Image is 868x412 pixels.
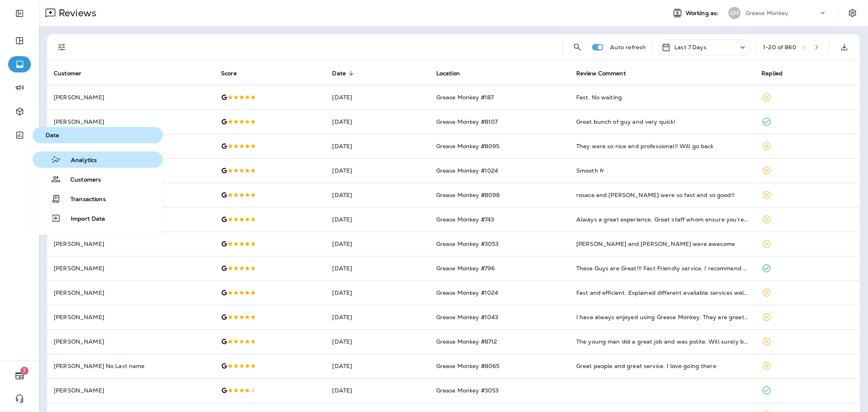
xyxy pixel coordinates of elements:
div: GM [728,7,741,19]
p: Grease Monkey [746,10,789,16]
span: 7 [20,367,28,375]
p: [PERSON_NAME] [54,338,208,345]
span: Grease Monkey #1024 [436,289,498,296]
td: [DATE] [326,207,430,232]
button: Expand Sidebar [8,5,31,22]
span: Customer [54,70,81,77]
button: Analytics [33,151,163,168]
span: Grease Monkey #187 [436,94,494,101]
span: Grease Monkey #8098 [436,191,500,199]
td: [DATE] [326,329,430,354]
p: [PERSON_NAME] [54,241,208,247]
span: Date [332,70,346,77]
p: [PERSON_NAME] [54,265,208,272]
td: [DATE] [326,134,430,158]
span: Grease Monkey #1024 [436,167,498,174]
td: [DATE] [326,256,430,281]
p: [PERSON_NAME] [54,94,208,101]
button: Import Data [33,210,163,226]
button: Transactions [33,191,163,207]
td: [DATE] [326,85,430,110]
span: Grease Monkey #1043 [436,313,498,321]
button: Search Reviews [569,39,586,55]
div: 1 - 20 of 860 [763,44,796,50]
div: These Guys are Great!!! Fast Friendly service. I recommend them for all Your vehicle service needs. [576,264,748,272]
span: Grease Monkey #8107 [436,118,498,125]
span: Working as: [686,10,720,17]
span: Analytics [61,157,97,164]
p: [PERSON_NAME] No Last name [54,363,208,369]
td: [DATE] [326,232,430,256]
div: The young man did a great job and was polite. Will surely be back. Would like to have coupons sen... [576,337,748,346]
button: Data [33,127,163,143]
p: Auto refresh [610,44,646,50]
div: Fast. No waiting [576,93,748,101]
div: Always a great experience. Great staff whom ensure you’re taken care of and are in and out. [576,215,748,224]
span: Score [221,70,237,77]
span: Review Comment [576,70,626,77]
span: Replied [762,70,783,77]
div: They were so nice and professional!! Will go back [576,142,748,150]
p: Last 7 Days [674,44,706,50]
div: Smooth fr [576,167,748,175]
span: Grease Monkey #743 [436,216,494,223]
span: Customers [61,176,101,184]
span: Location [436,70,460,77]
button: Customers [33,171,163,187]
p: [PERSON_NAME] [54,118,208,125]
button: Filters [54,39,70,55]
div: Great people and great service. I love going there [576,362,748,370]
div: Fast and efficient. Explained different available services well and made the process seamless [576,289,748,297]
span: Import Data [61,215,105,223]
p: [PERSON_NAME] [54,387,208,394]
span: Grease Monkey #3053 [436,240,499,248]
td: [DATE] [326,354,430,378]
span: Grease Monkey #8065 [436,362,500,370]
td: [DATE] [326,378,430,403]
p: Reviews [55,7,96,19]
div: Adam and Jacob were awesome [576,240,748,248]
td: [DATE] [326,305,430,329]
span: Grease Monkey #8095 [436,142,500,150]
td: [DATE] [326,158,430,183]
p: [PERSON_NAME] [54,289,208,296]
td: [DATE] [326,281,430,305]
span: Grease Monkey #3053 [436,387,499,394]
div: I have always enjoyed using Grease Monkey. They are great at oil changes. I recently had my alter... [576,313,748,321]
span: Transactions [61,196,106,204]
div: rosace and donta were so fast and so good!! [576,191,748,199]
span: Grease Monkey #8712 [436,338,497,345]
td: [DATE] [326,110,430,134]
div: Great bunch of guy and very quick! [576,118,748,126]
button: Export as CSV [836,39,853,55]
p: [PERSON_NAME] [54,314,208,320]
span: Data [36,132,160,139]
td: [DATE] [326,183,430,207]
span: Grease Monkey #796 [436,265,495,272]
button: Settings [845,6,860,20]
